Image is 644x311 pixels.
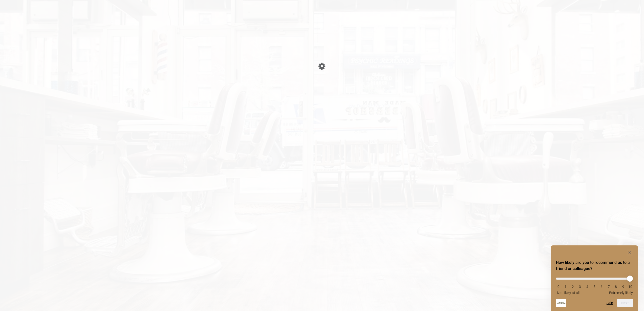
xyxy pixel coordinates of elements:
[607,301,613,305] button: Skip
[556,249,633,307] div: How likely are you to recommend us to a friend or colleague? Select an option from 0 to 10, with ...
[556,260,633,272] h2: How likely are you to recommend us to a friend or colleague? Select an option from 0 to 10, with ...
[599,285,604,289] li: 6
[592,285,597,289] li: 5
[585,285,590,289] li: 4
[628,285,633,289] li: 10
[556,285,561,289] li: 0
[563,285,568,289] li: 1
[606,285,611,289] li: 7
[613,285,618,289] li: 8
[627,249,633,256] button: Hide survey
[621,285,626,289] li: 9
[556,274,633,295] div: How likely are you to recommend us to a friend or colleague? Select an option from 0 to 10, with ...
[557,291,579,295] span: Not likely at all
[617,299,633,307] button: Next question
[577,285,582,289] li: 3
[570,285,575,289] li: 2
[609,291,633,295] span: Extremely likely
